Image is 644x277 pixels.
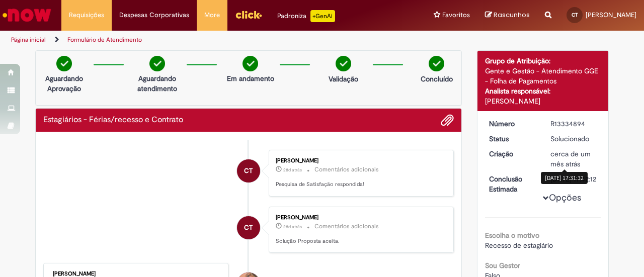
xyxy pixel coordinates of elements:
[481,174,543,194] dt: Conclusão Estimada
[237,216,260,239] div: Carolina Gremaud Teixeira
[119,10,189,20] span: Despesas Corporativas
[133,73,182,94] p: Aguardando atendimento
[421,74,453,84] p: Concluído
[69,10,104,20] span: Requisições
[442,10,470,20] span: Favoritos
[56,56,72,71] img: check-circle-green.png
[1,5,53,25] img: ServiceNow
[43,116,183,125] h2: Estagiários - Férias/recesso e Contrato Histórico de tíquete
[481,119,543,129] dt: Número
[494,10,530,20] span: Rascunhos
[550,119,597,129] div: R13334894
[244,159,253,183] span: CT
[485,66,601,86] div: Gente e Gestão - Atendimento GGE - Folha de Pagamentos
[314,165,379,174] small: Comentários adicionais
[481,134,543,144] dt: Status
[485,56,601,66] div: Grupo de Atribuição:
[237,159,260,182] div: Carolina Gremaud Teixeira
[276,180,443,189] p: Pesquisa de Satisfação respondida!
[310,10,335,22] p: +GenAi
[541,172,588,183] div: [DATE] 17:31:32
[485,241,553,250] span: Recesso de estagiário
[11,36,46,44] a: Página inicial
[586,11,636,19] span: [PERSON_NAME]
[329,74,358,84] p: Validação
[53,271,220,277] div: [PERSON_NAME]
[40,73,89,94] p: Aguardando Aprovação
[283,224,302,230] span: 28d atrás
[429,56,444,71] img: check-circle-green.png
[550,149,591,168] span: cerca de um mês atrás
[314,222,379,231] small: Comentários adicionais
[276,158,443,164] div: [PERSON_NAME]
[550,149,597,169] div: 29/07/2025 17:31:32
[485,86,601,96] div: Analista responsável:
[235,7,262,22] img: click_logo_yellow_360x200.png
[283,224,302,230] time: 04/08/2025 13:27:53
[149,56,165,71] img: check-circle-green.png
[283,167,302,173] time: 04/08/2025 13:28:29
[283,167,302,173] span: 28d atrás
[276,215,443,221] div: [PERSON_NAME]
[481,149,543,159] dt: Criação
[485,96,601,106] div: [PERSON_NAME]
[277,10,335,22] div: Padroniza
[204,10,220,20] span: More
[441,114,454,127] button: Adicionar anexos
[227,73,274,83] p: Em andamento
[572,12,578,18] span: CT
[485,261,520,270] b: Sou Gestor
[67,36,142,44] a: Formulário de Atendimento
[243,56,258,71] img: check-circle-green.png
[336,56,351,71] img: check-circle-green.png
[485,231,539,240] b: Escolha o motivo
[276,237,443,245] p: Solução Proposta aceita.
[485,11,530,20] a: Rascunhos
[8,31,422,49] ul: Trilhas de página
[244,216,253,240] span: CT
[550,134,597,144] div: Solucionado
